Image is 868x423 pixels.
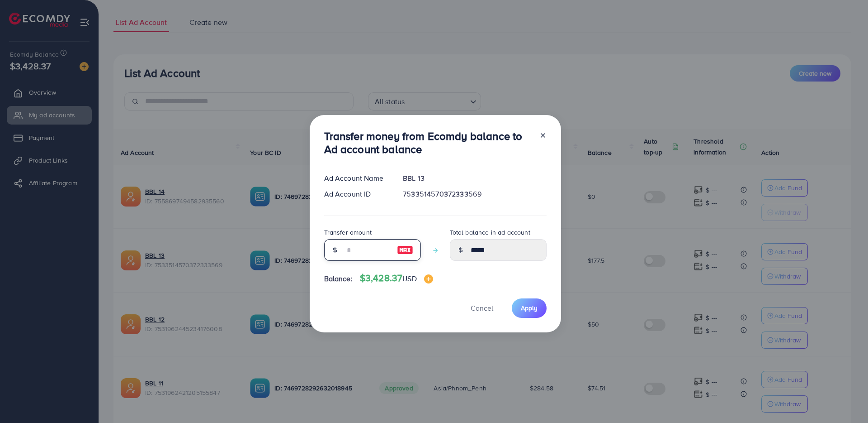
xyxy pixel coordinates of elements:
[402,274,416,284] span: USD
[324,130,532,156] h3: Transfer money from Ecomdy balance to Ad account balance
[396,189,553,199] div: 7533514570372333569
[512,298,547,318] button: Apply
[450,228,530,237] label: Total balance in ad account
[471,303,493,313] span: Cancel
[324,274,353,284] span: Balance:
[397,245,413,255] img: image
[521,303,538,312] span: Apply
[360,273,433,284] h4: $3,428.37
[317,189,396,199] div: Ad Account ID
[830,382,861,416] iframe: Chat
[459,298,505,318] button: Cancel
[324,228,372,237] label: Transfer amount
[424,274,433,284] img: image
[396,173,553,183] div: BBL 13
[317,173,396,183] div: Ad Account Name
